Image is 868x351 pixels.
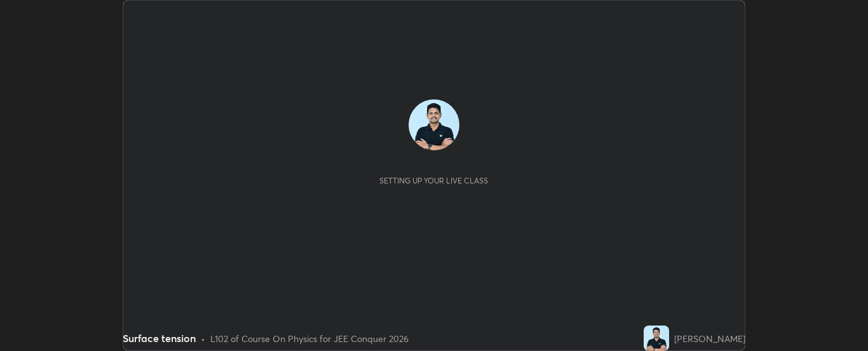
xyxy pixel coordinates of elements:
[674,332,745,345] div: [PERSON_NAME]
[123,331,196,346] div: Surface tension
[644,326,669,351] img: a8c2744b4dbf429fb825013d7c421360.jpg
[409,99,459,150] img: a8c2744b4dbf429fb825013d7c421360.jpg
[379,176,488,185] div: Setting up your live class
[210,332,409,345] div: L102 of Course On Physics for JEE Conquer 2026
[201,332,205,345] div: •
